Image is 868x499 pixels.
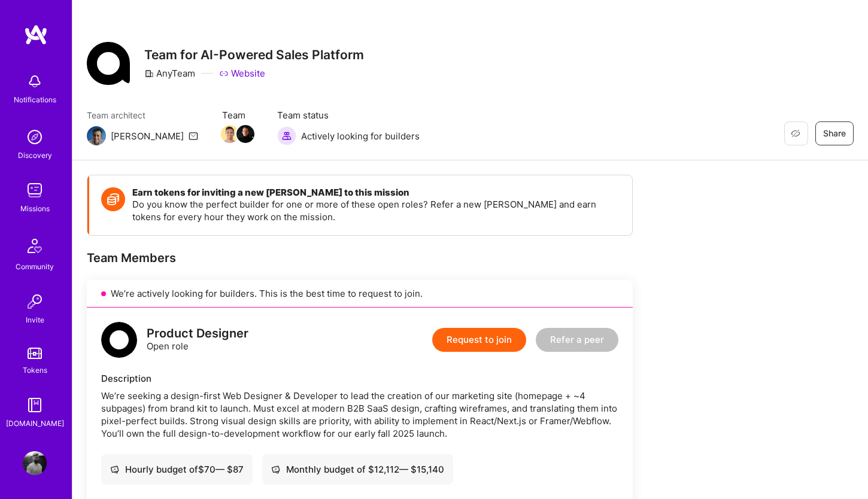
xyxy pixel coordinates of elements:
[189,131,198,141] i: icon Mail
[147,327,248,352] div: Open role
[110,465,119,474] i: icon Cash
[536,328,618,352] button: Refer a peer
[87,250,633,266] div: Team Members
[147,327,248,340] div: Product Designer
[20,451,50,475] a: User Avatar
[101,390,618,440] div: We’re seeking a design-first Web Designer & Developer to lead the creation of our marketing site ...
[271,465,280,474] i: icon Cash
[16,260,54,273] div: Community
[110,463,244,476] div: Hourly budget of $ 70 — $ 87
[144,69,154,78] i: icon CompanyGray
[823,127,846,139] span: Share
[219,67,265,80] a: Website
[20,232,49,260] img: Community
[236,125,254,143] img: Team Member Avatar
[111,130,184,142] div: [PERSON_NAME]
[6,417,64,430] div: [DOMAIN_NAME]
[815,121,854,145] button: Share
[26,314,44,326] div: Invite
[24,24,48,45] img: logo
[222,124,238,144] a: Team Member Avatar
[14,93,56,106] div: Notifications
[28,348,42,359] img: tokens
[20,202,50,215] div: Missions
[101,372,618,385] div: Description
[18,149,52,162] div: Discovery
[87,42,130,85] img: Company Logo
[144,47,364,62] h3: Team for AI-Powered Sales Platform
[432,328,526,352] button: Request to join
[87,280,633,308] div: We’re actively looking for builders. This is the best time to request to join.
[101,322,137,358] img: logo
[87,109,198,121] span: Team architect
[101,187,125,211] img: Token icon
[23,69,47,93] img: bell
[87,126,106,145] img: Team Architect
[277,126,296,145] img: Actively looking for builders
[23,178,47,202] img: teamwork
[23,125,47,149] img: discovery
[23,451,47,475] img: User Avatar
[221,125,239,143] img: Team Member Avatar
[132,198,620,223] p: Do you know the perfect builder for one or more of these open roles? Refer a new [PERSON_NAME] an...
[271,463,444,476] div: Monthly budget of $ 12,112 — $ 15,140
[277,109,420,121] span: Team status
[238,124,253,144] a: Team Member Avatar
[132,187,620,198] h4: Earn tokens for inviting a new [PERSON_NAME] to this mission
[791,129,800,138] i: icon EyeClosed
[222,109,253,121] span: Team
[23,393,47,417] img: guide book
[144,67,195,80] div: AnyTeam
[23,364,47,376] div: Tokens
[23,290,47,314] img: Invite
[301,130,420,142] span: Actively looking for builders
